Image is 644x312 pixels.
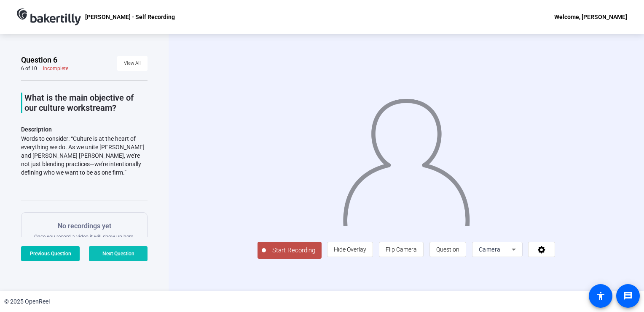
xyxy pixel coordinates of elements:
p: No recordings yet [34,221,134,231]
span: View All [124,57,141,70]
mat-icon: message [623,291,633,301]
p: What is the main objective of our culture workstream? [24,93,148,113]
div: Once you record a video it will show up here. [34,221,134,240]
button: Previous Question [21,246,80,261]
mat-icon: accessibility [596,291,606,301]
div: 6 of 10 [21,65,37,72]
span: Hide Overlay [334,246,366,253]
div: Words to consider: “Culture is at the heart of everything we do. As we unite [PERSON_NAME] and [P... [21,134,148,177]
div: Incomplete [43,65,68,72]
button: Next Question [89,246,148,261]
span: Previous Question [30,251,71,257]
span: Camera [479,246,501,253]
button: Hide Overlay [327,242,373,257]
img: overlay [342,91,471,225]
img: OpenReel logo [17,8,81,25]
button: Flip Camera [379,242,424,257]
span: Question [436,246,459,253]
span: Flip Camera [386,246,417,253]
div: Welcome, [PERSON_NAME] [554,12,627,22]
p: [PERSON_NAME] - Self Recording [85,12,175,22]
p: Description [21,124,148,134]
button: Question [429,242,466,257]
button: Start Recording [258,242,322,259]
span: Start Recording [266,246,322,255]
span: Next Question [102,251,134,257]
span: Question 6 [21,55,57,65]
button: View All [117,56,148,71]
div: © 2025 OpenReel [4,297,50,306]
